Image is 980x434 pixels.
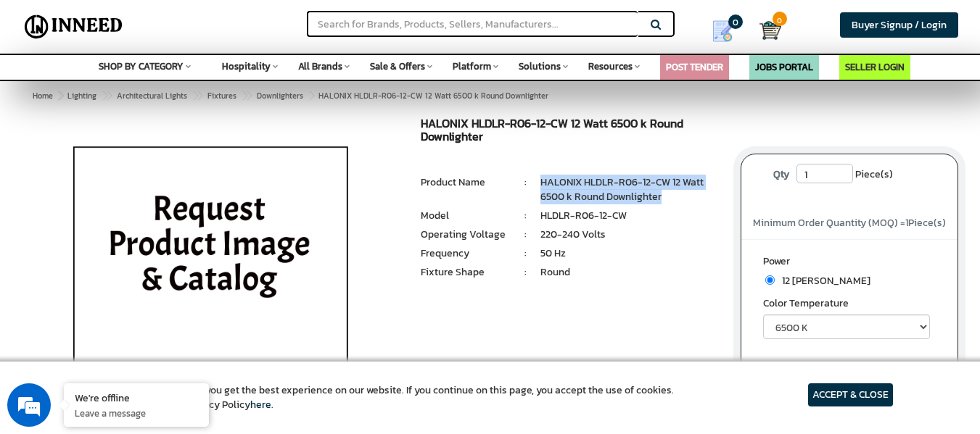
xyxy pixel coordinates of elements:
li: Model [421,209,510,223]
li: : [511,175,540,190]
img: logo_Zg8I0qSkbAqR2WFHt3p6CTuqpyXMFPubPcD2OT02zFN43Cy9FUNNG3NEPhM_Q1qe_.png [25,87,61,95]
span: Fixtures [207,90,236,101]
span: > [308,87,316,104]
li: : [511,265,540,280]
span: Platform [453,59,491,73]
a: JOBS PORTAL [755,60,813,74]
span: Downlighters [257,90,303,101]
a: Cart 0 [759,14,769,46]
span: All Brands [298,59,342,73]
em: Driven by SalesIQ [114,268,184,278]
img: Inneed.Market [20,9,128,45]
textarea: Type your message and click 'Submit' [7,284,276,335]
div: Leave a message [75,81,244,100]
span: Solutions [519,59,561,73]
li: HLDLR-R06-12-CW [540,209,719,223]
li: : [511,228,540,242]
span: 0 [728,14,743,29]
img: salesiqlogo_leal7QplfZFryJ6FIlVepeu7OftD7mt8q6exU6-34PB8prfIgodN67KcxXM9Y7JQ_.png [100,269,110,277]
em: Submit [213,335,263,354]
div: ADD TO [741,361,958,377]
h1: HALONIX HLDLR-R06-12-CW 12 Watt 6500 k Round Downlighter [421,117,718,146]
a: Architectural Lights [114,87,190,104]
span: We are offline. Please leave us a message. [30,127,253,273]
label: Qty [766,164,796,185]
div: We're offline [75,391,198,404]
span: > [58,90,62,101]
li: Frequency [421,246,510,261]
span: > [102,87,109,104]
a: here [250,397,271,412]
span: Piece(s) [855,164,893,185]
span: Sale & Offers [370,59,425,73]
span: 0 [773,12,787,26]
article: ACCEPT & CLOSE [808,383,893,406]
label: Color Temperature [763,296,936,314]
span: Architectural Lights [117,90,187,101]
li: Fixture Shape [421,265,510,280]
input: Search for Brands, Products, Sellers, Manufacturers... [307,11,638,37]
li: Operating Voltage [421,228,510,242]
span: Hospitality [222,59,271,73]
li: HALONIX HLDLR-R06-12-CW 12 Watt 6500 k Round Downlighter [540,175,719,204]
li: Round [540,265,719,280]
span: Buyer Signup / Login [852,17,947,33]
li: : [511,209,540,223]
span: 1 [905,215,908,230]
a: Home [30,87,56,104]
a: Downlighters [254,87,306,104]
span: 12 [PERSON_NAME] [775,273,870,288]
a: my Quotes 0 [696,14,759,48]
a: POST TENDER [666,60,723,74]
li: 220-240 Volts [540,228,719,242]
li: 50 Hz [540,246,719,261]
li: Product Name [421,175,510,190]
label: Power [763,254,936,272]
span: Minimum Order Quantity (MOQ) = Piece(s) [753,215,946,230]
a: Lighting [65,87,99,104]
img: Cart [759,20,781,41]
span: > [242,87,249,104]
a: Buyer Signup / Login [840,12,958,38]
li: : [511,246,540,261]
a: Fixtures [205,87,239,104]
span: SHOP BY CATEGORY [99,59,184,73]
span: Lighting [67,90,96,101]
img: Show My Quotes [712,20,733,42]
article: We use cookies to ensure you get the best experience on our website. If you continue on this page... [87,383,674,412]
p: Leave a message [75,406,198,420]
a: SELLER LOGIN [845,60,905,74]
div: Minimize live chat window [238,7,273,42]
span: Resources [588,59,633,73]
span: HALONIX HLDLR-R06-12-CW 12 Watt 6500 k Round Downlighter [65,90,548,101]
span: > [192,87,199,104]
